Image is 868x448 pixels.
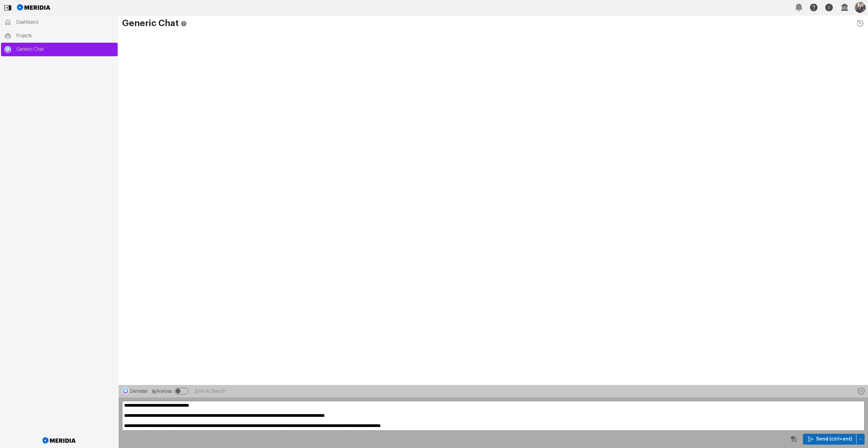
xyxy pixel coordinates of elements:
span: Generic Chat [16,46,114,53]
a: Generic ChatGeneric Chat [1,43,118,56]
button: Send (ctrl+ent) [803,434,856,445]
span: Projects [16,33,114,39]
a: Projects [1,29,118,43]
span: Dashboard [16,19,114,26]
button: Image Query [789,434,800,445]
svg: Analysis [151,389,156,394]
span: Analysis [156,389,172,394]
img: Meridia Logo [41,433,77,448]
img: Demeter [122,387,129,394]
button: Send (ctrl+ent) [856,434,865,445]
span: Send (ctrl+ent) [816,436,852,443]
span: Demeter [130,389,148,394]
img: Profile Icon [855,2,866,13]
span: No AI Search [199,389,225,394]
svg: No AI Search [194,389,199,394]
h1: Generic Chat [122,19,865,28]
a: Dashboard [1,16,118,29]
img: Generic Chat [4,46,11,53]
